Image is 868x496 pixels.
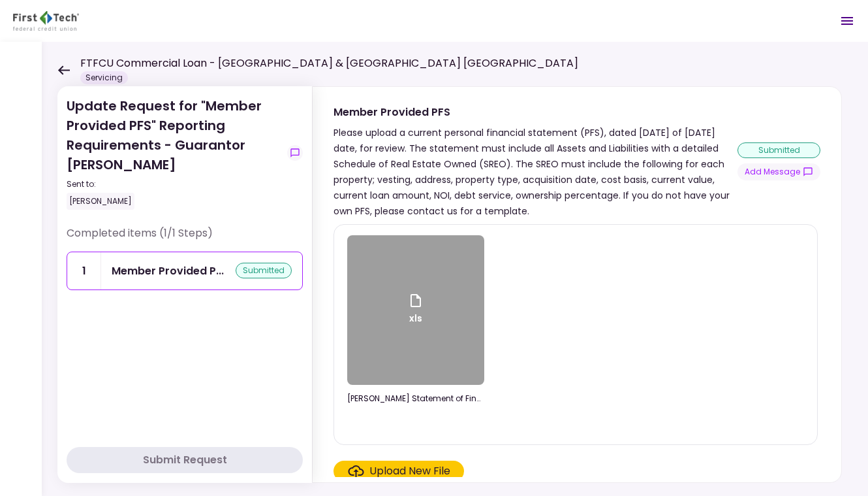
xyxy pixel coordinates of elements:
div: Member Provided PFS [112,263,224,279]
div: Update Request for "Member Provided PFS" Reporting Requirements - Guarantor [PERSON_NAME] [67,96,282,210]
div: 1 [67,252,101,289]
div: Completed items (1/1 Steps) [67,225,303,252]
div: Member Provided PFS [333,104,737,120]
h1: FTFCU Commercial Loan - [GEOGRAPHIC_DATA] & [GEOGRAPHIC_DATA] [GEOGRAPHIC_DATA] [80,56,578,71]
div: submitted [236,263,292,278]
div: submitted [737,142,820,158]
div: Upload New File [369,463,450,479]
div: Please upload a current personal financial statement (PFS), dated [DATE] of [DATE] date, for revi... [333,125,737,219]
img: Partner icon [13,11,79,31]
button: Submit Request [67,447,303,473]
div: Member Provided PFSPlease upload a current personal financial statement (PFS), dated [DATE] of [D... [312,86,842,483]
button: show-messages [737,163,820,180]
button: show-messages [287,145,303,161]
div: Sent to: [67,178,282,190]
div: Servicing [80,71,128,84]
button: Open menu [831,5,863,37]
a: 1Member Provided PFSsubmitted [67,252,303,290]
div: [PERSON_NAME] [67,193,134,210]
div: John Ramsey Statement of Financial Condition September 2nd 2025.xlsx [347,393,484,405]
span: Click here to upload the required document [333,461,464,482]
div: Submit Request [143,452,227,468]
div: xls [408,293,424,328]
